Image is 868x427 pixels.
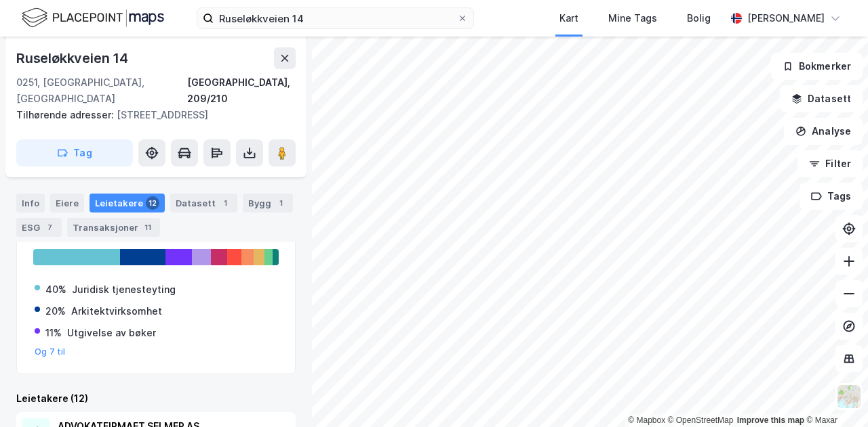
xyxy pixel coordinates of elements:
div: 12 [146,196,159,210]
div: Info [16,194,45,212]
button: Datasett [780,85,863,112]
div: 20% [45,303,66,319]
div: Mine Tags [608,10,657,26]
button: Analyse [784,118,863,145]
div: Bolig [687,10,711,26]
div: Leietakere [90,194,165,212]
div: Leietakere (12) [16,390,296,407]
img: logo.f888ab2527a4732fd821a326f86c7f29.svg [22,6,164,30]
div: Datasett [170,194,237,212]
a: Improve this map [737,415,804,425]
div: Ruseløkkveien 14 [16,47,131,69]
div: [STREET_ADDRESS] [16,107,285,123]
div: Transaksjoner [67,218,160,237]
button: Filter [797,150,863,177]
button: Tag [16,139,133,166]
div: [GEOGRAPHIC_DATA], 209/210 [187,74,296,107]
button: Og 7 til [35,346,66,357]
div: 40% [45,282,66,298]
div: Utgivelse av bøker [67,325,156,341]
iframe: Chat Widget [800,362,868,427]
div: [PERSON_NAME] [747,10,825,26]
div: 7 [43,221,56,234]
div: Juridisk tjenesteyting [72,282,176,298]
div: Eiere [50,194,84,212]
div: Bygg [243,194,293,212]
a: Mapbox [628,415,665,425]
span: Tilhørende adresser: [16,109,117,120]
a: OpenStreetMap [668,415,734,425]
button: Bokmerker [771,53,863,80]
div: 11 [141,221,155,234]
div: Arkitektvirksomhet [71,303,162,319]
div: 0251, [GEOGRAPHIC_DATA], [GEOGRAPHIC_DATA] [16,74,187,107]
div: 11% [45,325,62,341]
div: 1 [274,196,288,210]
div: ESG [16,218,62,237]
div: Kart [559,10,578,26]
div: 1 [218,196,232,210]
input: Søk på adresse, matrikkel, gårdeiere, leietakere eller personer [214,8,457,28]
button: Tags [800,183,863,210]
